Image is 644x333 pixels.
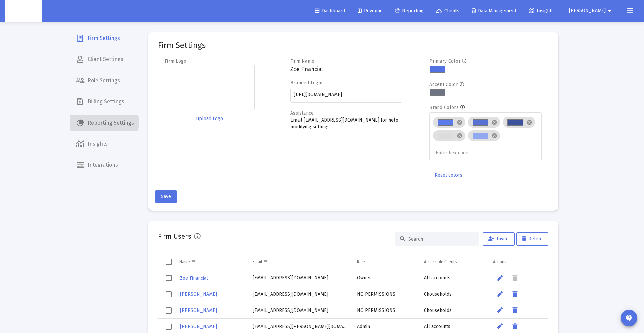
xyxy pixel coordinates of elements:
mat-icon: cancel [457,133,463,139]
mat-chip-list: Brand colors [433,115,538,157]
img: Dashboard [10,4,37,18]
label: Firm Logo [165,58,187,64]
td: Column Email [248,254,352,270]
a: [PERSON_NAME] [179,322,218,331]
span: [PERSON_NAME] [180,291,217,297]
td: [EMAIL_ADDRESS][DOMAIN_NAME] [248,286,352,302]
div: Name [179,259,190,265]
div: Select all [166,259,172,265]
img: Firm logo [165,65,255,110]
h2: Firm Users [158,231,191,242]
div: Email [253,259,262,265]
span: NO PERMISSIONS [357,291,395,297]
a: Reporting Settings [70,115,140,131]
mat-icon: contact_support [625,314,633,322]
a: [PERSON_NAME] [179,305,218,315]
mat-icon: arrow_drop_down [606,4,614,18]
td: Column Accessible Clients [419,254,488,270]
a: Role Settings [70,73,140,89]
button: Save [155,190,177,203]
h3: Zoe Financial [290,65,403,74]
button: [PERSON_NAME] [561,4,622,17]
span: [PERSON_NAME] [569,8,606,14]
span: Reporting [395,8,424,14]
p: Email [EMAIL_ADDRESS][DOMAIN_NAME] for help modifying settings. [290,117,403,130]
button: Upload Logo [165,112,255,126]
span: Show filter options for column 'Name' [191,259,196,264]
div: Role [357,259,365,265]
button: Reset colors [429,169,468,182]
span: Delete [522,236,543,242]
a: Firm Settings [70,30,140,46]
span: [PERSON_NAME] [180,307,217,313]
td: Column Role [352,254,419,270]
p: This performance report provides information regarding the previously listed accounts that are be... [3,45,388,57]
a: Client Settings [70,51,140,67]
span: Upload Logo [196,116,223,122]
label: Branded Login [290,80,323,86]
input: Enter hex code... [436,150,486,156]
span: Zoe Financial [180,275,208,281]
span: Revenue [358,8,383,14]
a: Dashboard [310,4,351,18]
button: Invite [483,232,515,246]
label: Accent Color [429,82,458,87]
div: Select row [166,291,172,297]
p: Past performance is not indicative of future performance. Principal value and investment return w... [3,5,388,29]
span: Data Management [472,8,516,14]
td: [EMAIL_ADDRESS][DOMAIN_NAME] [248,270,352,286]
label: Firm Name [290,58,315,64]
a: Revenue [352,4,388,18]
a: Insights [70,136,140,152]
span: Clients [436,8,459,14]
mat-icon: cancel [457,119,463,125]
mat-icon: cancel [491,133,497,139]
label: Brand Colors [429,105,459,110]
mat-card-title: Firm Settings [158,42,206,49]
mat-icon: cancel [491,119,497,125]
a: Insights [523,4,559,18]
td: Column Actions [488,254,548,270]
span: All accounts [424,275,450,281]
a: [PERSON_NAME] [179,289,218,299]
a: Billing Settings [70,94,140,110]
span: All accounts [424,324,450,329]
span: 0 households [424,291,452,297]
div: Actions [493,259,506,265]
span: 0 households [424,307,452,313]
label: Primary Color [429,58,461,64]
a: Integrations [70,157,140,173]
div: Select row [166,307,172,314]
a: Clients [431,4,465,18]
input: Search [408,236,474,242]
span: Owner [357,275,371,281]
span: Reset colors [435,172,462,178]
span: Dashboard [315,8,345,14]
a: Zoe Financial [179,273,209,283]
span: [PERSON_NAME] [180,324,217,329]
td: [EMAIL_ADDRESS][DOMAIN_NAME] [248,302,352,319]
label: Assistance [290,110,314,116]
span: Insights [529,8,554,14]
div: Select row [166,275,172,281]
button: Delete [516,232,548,246]
a: Data Management [466,4,522,18]
span: Admin [357,324,370,329]
td: Column Name [175,254,248,270]
div: Select row [166,324,172,330]
div: Accessible Clients [424,259,457,265]
mat-icon: cancel [526,119,532,125]
span: NO PERMISSIONS [357,307,395,313]
span: Invite [488,236,509,242]
span: Show filter options for column 'Email' [263,259,268,264]
span: Save [161,194,171,199]
a: Reporting [390,4,429,18]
